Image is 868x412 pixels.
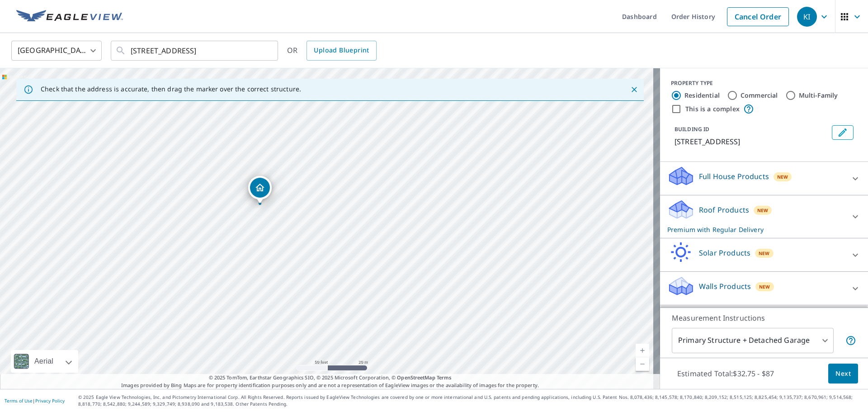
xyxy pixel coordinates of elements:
p: © 2025 Eagle View Technologies, Inc. and Pictometry International Corp. All Rights Reserved. Repo... [78,394,863,407]
span: New [757,207,769,214]
button: Edit building 1 [832,125,854,140]
div: [GEOGRAPHIC_DATA] [11,38,102,63]
a: OpenStreetMap [397,374,435,381]
a: Current Level 19, Zoom In [636,344,649,357]
p: Walls Products [699,281,751,292]
input: Search by address or latitude-longitude [131,38,259,63]
div: PROPERTY TYPE [671,79,857,87]
div: KI [797,7,817,27]
p: Check that the address is accurate, then drag the marker over the correct structure. [41,85,301,93]
img: EV Logo [16,10,123,24]
button: Next [828,364,858,384]
span: New [759,283,770,290]
div: Aerial [11,350,78,373]
p: Estimated Total: $32.75 - $87 [670,364,781,384]
a: Terms of Use [5,398,33,404]
button: Close [628,84,640,95]
a: Privacy Policy [35,398,65,404]
div: Solar ProductsNew [667,242,861,268]
p: Measurement Instructions [672,313,856,323]
div: Full House ProductsNew [667,166,861,191]
span: New [777,173,788,180]
p: | [5,398,65,403]
label: Residential [684,91,720,100]
div: Aerial [32,350,56,373]
a: Current Level 19, Zoom Out [636,357,649,371]
span: © 2025 TomTom, Earthstar Geographics SIO, © 2025 Microsoft Corporation, © [209,374,452,382]
div: Roof ProductsNewPremium with Regular Delivery [667,199,861,234]
span: New [759,250,770,257]
label: This is a complex [685,104,740,114]
p: [STREET_ADDRESS] [675,136,828,147]
span: Next [835,368,851,379]
p: Premium with Regular Delivery [667,225,844,234]
div: Dropped pin, building 1, Residential property, 108 Harvard Ave Mount Gretna, PA 17064 [248,176,272,204]
p: Full House Products [699,171,769,182]
label: Multi-Family [799,91,838,100]
a: Upload Blueprint [307,41,376,61]
a: Terms [437,374,452,381]
p: Solar Products [699,247,750,258]
div: Walls ProductsNew [667,275,861,301]
p: Roof Products [699,204,749,215]
div: OR [287,41,377,61]
label: Commercial [741,91,778,100]
p: BUILDING ID [675,125,709,133]
span: Your report will include the primary structure and a detached garage if one exists. [845,335,856,346]
span: Upload Blueprint [314,45,369,56]
div: Primary Structure + Detached Garage [672,328,834,353]
a: Cancel Order [727,7,789,26]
